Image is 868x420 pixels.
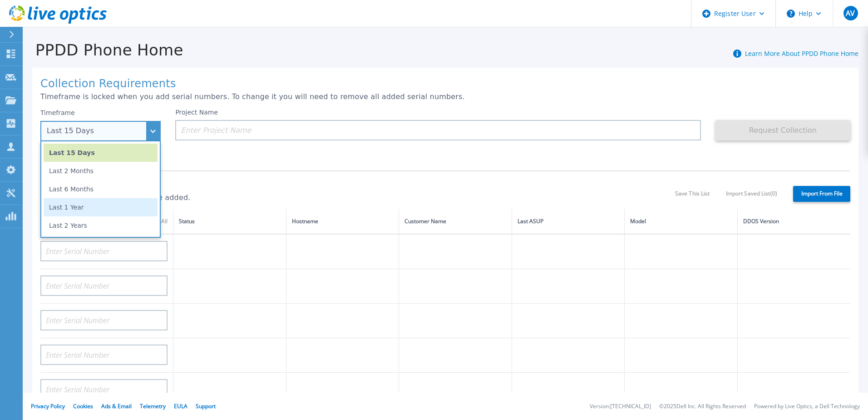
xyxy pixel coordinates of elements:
[625,209,738,234] th: Model
[40,178,675,191] h1: Serial Numbers
[40,379,168,400] input: Enter Serial Number
[659,404,746,410] li: © 2025 Dell Inc. All Rights Reserved
[175,109,218,115] label: Project Name
[173,209,286,234] th: Status
[44,198,158,216] li: Last 1 Year
[40,275,168,296] input: Enter Serial Number
[846,10,855,17] span: AV
[40,194,675,202] p: 0 of 20 (max) serial numbers are added.
[23,41,183,59] h1: PPDD Phone Home
[44,180,158,198] li: Last 6 Months
[793,186,850,202] label: Import From File
[715,120,850,140] button: Request Collection
[175,120,700,140] input: Enter Project Name
[44,144,158,162] li: Last 15 Days
[140,402,166,410] a: Telemetry
[40,93,850,101] p: Timeframe is locked when you add serial numbers. To change it you will need to remove all added s...
[31,402,65,410] a: Privacy Policy
[196,402,216,410] a: Support
[399,209,512,234] th: Customer Name
[40,310,168,330] input: Enter Serial Number
[44,162,158,180] li: Last 2 Months
[745,49,858,58] a: Learn More About PPDD Phone Home
[73,402,93,410] a: Cookies
[40,109,75,116] label: Timeframe
[101,402,132,410] a: Ads & Email
[590,404,651,410] li: Version: [TECHNICAL_ID]
[47,127,144,135] div: Last 15 Days
[737,209,850,234] th: DDOS Version
[44,216,158,235] li: Last 2 Years
[40,345,168,365] input: Enter Serial Number
[40,241,168,261] input: Enter Serial Number
[40,78,850,90] h1: Collection Requirements
[512,209,625,234] th: Last ASUP
[174,402,187,410] a: EULA
[754,404,860,410] li: Powered by Live Optics, a Dell Technology
[286,209,399,234] th: Hostname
